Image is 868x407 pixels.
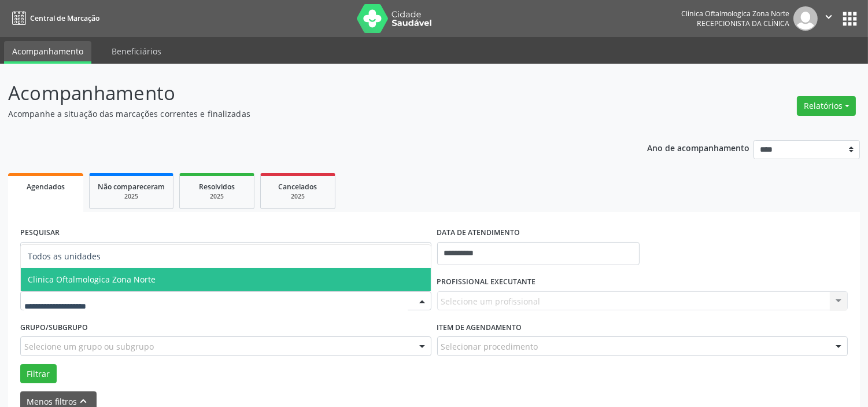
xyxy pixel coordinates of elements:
[28,251,101,262] span: Todos as unidades
[98,182,165,192] span: Não compareceram
[269,192,327,201] div: 2025
[20,364,57,384] button: Filtrar
[822,10,835,23] i: 
[30,13,99,23] span: Central de Marcação
[818,6,840,31] button: 
[840,9,860,29] button: apps
[437,273,536,291] label: PROFISSIONAL EXECUTANTE
[24,340,154,353] span: Selecione um grupo ou subgrupo
[188,192,246,201] div: 2025
[647,140,749,155] p: Ano de acompanhamento
[27,182,65,192] span: Agendados
[104,41,169,61] a: Beneficiários
[28,274,156,285] span: Clinica Oftalmologica Zona Norte
[793,6,818,31] img: img
[697,19,789,28] span: Recepcionista da clínica
[437,318,522,336] label: Item de agendamento
[20,318,88,336] label: Grupo/Subgrupo
[8,108,604,120] p: Acompanhe a situação das marcações correntes e finalizadas
[279,182,317,192] span: Cancelados
[8,79,604,108] p: Acompanhamento
[199,182,235,192] span: Resolvidos
[437,224,520,242] label: DATA DE ATENDIMENTO
[797,96,856,116] button: Relatórios
[441,340,538,353] span: Selecionar procedimento
[98,192,165,201] div: 2025
[681,9,789,19] div: Clinica Oftalmologica Zona Norte
[4,41,91,64] a: Acompanhamento
[20,224,60,242] label: PESQUISAR
[8,9,99,28] a: Central de Marcação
